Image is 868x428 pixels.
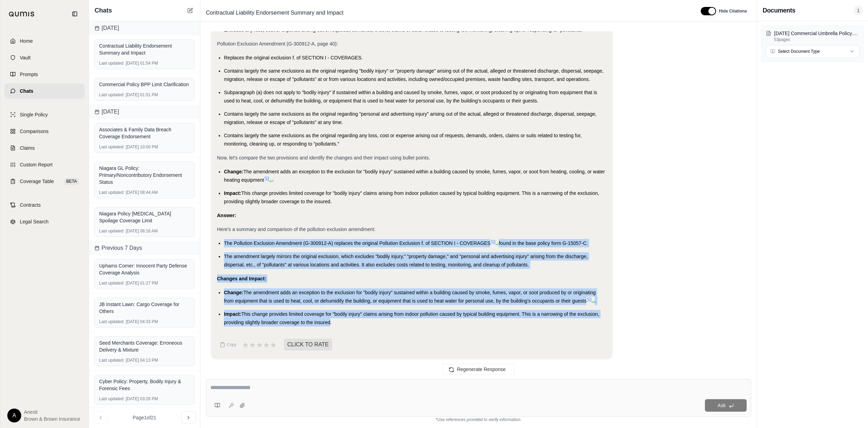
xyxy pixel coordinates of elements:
div: [DATE] 10:00 PM [99,144,190,150]
a: Custom Report [5,157,85,172]
div: Niagara Policy [MEDICAL_DATA] Spoilage Coverage Limit [99,210,190,224]
strong: Changes and Impact: [217,276,266,281]
span: Page 1 of 21 [133,414,156,421]
div: [DATE] 04:13 PM [99,357,190,363]
div: Commercial Policy BPP Limit Clarification [99,81,190,88]
span: This change provides limited coverage for "bodily injury" claims arising from indoor pollution ca... [224,311,599,325]
span: Anesti [24,409,80,415]
span: Chats [20,88,33,94]
span: Contains largely the same exclusions as the original regarding any loss, cost or expense arising ... [224,133,582,147]
span: Contains largely the same exclusions as the original regarding "bodily injury" or "property damag... [224,68,604,82]
button: New Chat [186,6,194,15]
span: . [272,177,274,183]
span: Comparisons [20,128,48,135]
span: CLICK TO RATE [284,339,332,351]
span: BETA [64,178,79,185]
p: 53 pages [774,37,859,42]
span: . [595,298,596,304]
a: Claims [5,140,85,156]
a: Vault [5,50,85,65]
span: Subparagraph (a) does not apply to "bodily injury" if sustained within a building and caused by s... [224,90,597,104]
span: This change provides limited coverage for "bodily injury" claims arising from indoor pollution ca... [224,190,599,204]
span: The Pollution Exclusion Amendment (G-300912-A) replaces the original Pollution Exclusion f. of SE... [224,240,490,246]
span: Coverage Table [20,178,54,185]
span: Copy [227,342,236,347]
span: Claims [20,145,35,151]
span: Here's a summary and comparison of the pollution exclusion amendment: [217,227,376,232]
span: The amendment largely mirrors the original exclusion, which excludes "bodily injury," "property d... [224,254,588,267]
span: Last updated: [99,319,124,324]
div: Edit Title [203,7,692,18]
button: Collapse sidebar [69,8,80,19]
a: Contracts [5,197,85,213]
div: Contractual Liability Endorsement Summary and Impact [99,42,190,56]
span: Legal Search [20,218,49,225]
span: Impact: [224,311,241,317]
a: Home [5,33,85,49]
button: Copy [217,338,239,352]
span: Contains largely the same exclusions as the original regarding "personal and advertising injury" ... [224,111,596,125]
span: Last updated: [99,92,124,98]
img: Qumis Logo [9,11,35,17]
span: Contracts [20,201,41,208]
span: found in the base policy form G-15057-C. [499,240,588,246]
span: Replaces the original exclusion f. of SECTION I - COVERAGES. [224,55,363,60]
div: [DATE] 08:16 AM [99,228,190,234]
span: The amendment adds an exception to the exclusion for "bodily injury" sustained within a building ... [224,290,596,304]
span: Chats [95,6,112,15]
button: [DATE] Commercial Umbrella Policy.PDF53pages [766,30,859,42]
span: The amendment adds an exception to the exclusion for "bodily injury" sustained within a building ... [224,169,605,183]
span: Contractual Liability Endorsement Summary and Impact [203,7,346,18]
div: Associates & Family Data Breach Coverage Endorsement [99,126,190,140]
div: [DATE] 04:33 PM [99,319,190,324]
div: [DATE] 03:26 PM [99,396,190,402]
span: Last updated: [99,357,124,363]
div: A [7,409,21,422]
div: [DATE] [89,105,200,119]
div: *Use references provided to verify information. [206,417,751,422]
div: Uphams Corner: Innocent Party Defense Coverage Analysis [99,262,190,276]
h3: Documents [763,6,795,15]
a: Chats [5,83,85,99]
a: Prompts [5,67,85,82]
span: Last updated: [99,228,124,234]
span: Last updated: [99,396,124,402]
div: [DATE] 01:27 PM [99,280,190,286]
div: Seed Merchants Coverage: Erroneous Delivery & Mixture [99,339,190,353]
span: Last updated: [99,190,124,195]
span: Last updated: [99,144,124,150]
span: Now, let's compare the two provisions and identify the changes and their impact using bullet points. [217,155,430,160]
div: Cyber Policy: Property, Bodily Injury & Forensic Fees [99,378,190,392]
div: JB Instant Lawn: Cargo Coverage for Others [99,301,190,315]
span: Custom Report [20,161,53,168]
div: Previous 7 Days [89,241,200,255]
span: Vault [20,54,31,61]
a: Comparisons [5,124,85,139]
span: 1 [854,6,862,15]
span: Brown & Brown Insurance [24,415,80,422]
span: Excludes any loss, cost or expense arising out of requests, demands, orders, claims or suits rela... [224,27,584,33]
span: Regenerate Response [457,367,506,372]
div: Niagara GL Policy: Primary/Noncontributory Endorsement Status [99,165,190,186]
span: Prompts [20,71,38,78]
a: Single Policy [5,107,85,122]
span: Change: [224,290,243,295]
div: [DATE] [89,21,200,35]
span: Pollution Exclusion Amendment (G-300912-A, page 40): [217,41,338,47]
span: Last updated: [99,280,124,286]
div: [DATE] 01:54 PM [99,60,190,66]
button: Ask [705,399,747,412]
span: Ask [717,403,725,408]
span: Impact: [224,190,241,196]
p: 10-1-24 Commercial Umbrella Policy.PDF [774,30,859,37]
span: Last updated: [99,60,124,66]
div: [DATE] 01:51 PM [99,92,190,98]
a: Legal Search [5,214,85,229]
span: Single Policy [20,111,48,118]
button: Regenerate Response [443,364,514,375]
span: Home [20,38,33,44]
strong: Answer: [217,213,236,218]
a: Coverage TableBETA [5,174,85,189]
span: Change: [224,169,243,174]
span: Hide Citations [719,8,747,14]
